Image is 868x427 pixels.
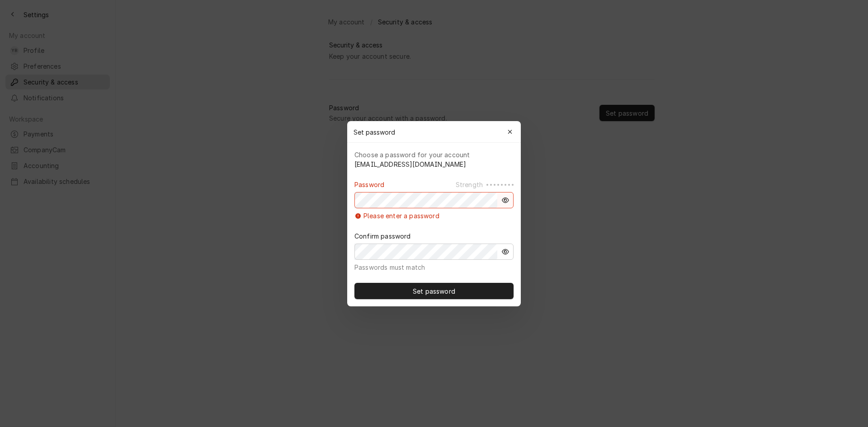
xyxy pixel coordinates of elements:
[347,143,521,176] span: Choose a password for your account
[411,286,457,296] span: Set password
[354,263,425,272] p: Passwords must match
[354,180,384,189] label: Password
[354,283,514,299] button: Set password
[456,180,483,189] div: Strength
[456,180,514,189] div: Strength
[354,231,411,241] label: Confirm password
[347,121,521,143] div: Set password
[363,211,439,221] p: Please enter a password
[354,160,466,169] span: [EMAIL_ADDRESS][DOMAIN_NAME]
